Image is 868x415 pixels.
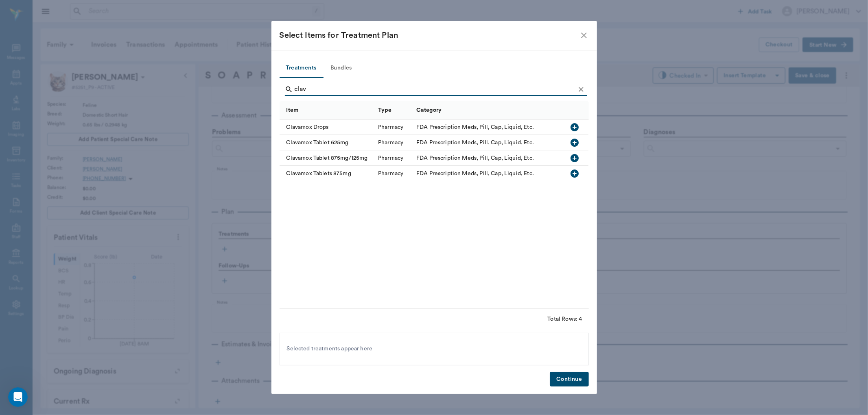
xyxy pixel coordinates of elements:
div: FDA Prescription Meds, Pill, Cap, Liquid, Etc. [416,169,534,178]
button: Treatments [280,59,323,78]
button: Upload attachment [39,266,45,273]
div: FDA Prescription Meds, Pill, Cap, Liquid, Etc. [416,139,534,147]
div: Search [285,83,587,98]
b: urgent bug [26,233,62,240]
div: Pharmacy [378,123,403,131]
li: If you believe you’re experiencing an , please reply with the word to notify our support team and... [19,225,127,293]
h1: [PERSON_NAME] [39,4,92,10]
div: Our team is available [DATE] through [DATE], 9:00 AM to 5:00 PM CT. Outside of business hours, we... [13,174,127,222]
div: Clavamox Tablet 625mg [280,135,374,150]
div: Pharmacy [378,154,403,162]
div: Clavamox Tablets 875mg [280,166,374,181]
div: Category [412,101,565,120]
button: Emoji picker [13,266,19,273]
button: Bundles [323,59,360,78]
button: Home [127,3,143,19]
div: Ok sounds good. I look forward to looking at it [36,141,150,157]
div: Bert says… [7,136,156,168]
div: Category [416,99,442,122]
div: Item [280,101,374,120]
button: close [579,30,589,40]
div: Total Rows: 4 [548,315,582,323]
button: Send a message… [140,263,153,276]
div: Type [378,99,392,122]
button: Clear [575,83,587,96]
div: Alana says… [7,29,156,125]
div: Select Items for Treatment Plan [280,29,579,42]
div: Coco says… [7,169,156,342]
button: Continue [550,372,588,387]
iframe: Intercom live chat [8,387,28,407]
div: FDA Prescription Meds, Pill, Cap, Liquid, Etc. [416,123,534,131]
div: Pharmacy [378,169,403,178]
div: Type [374,101,412,120]
p: Active 45m ago [39,10,81,18]
div: Our team is available [DATE] through [DATE], 9:00 AM to 5:00 PM CT. Outside of business hours, we... [7,169,133,328]
div: [DATE] [7,125,156,136]
div: Pharmacy [378,139,403,147]
div: Ok, thanks for confirming. The new estimates flow won't force you to do it beforehand, I was just... [7,29,133,119]
input: Find a treatment [295,83,575,96]
div: Ok, thanks for confirming. The new estimates flow won't force you to do it beforehand, I was just... [13,34,127,114]
div: Close [143,3,157,18]
textarea: Message… [7,249,156,263]
div: Ok sounds good. I look forward to looking at it [29,136,156,162]
div: Clavamox Drops [280,120,374,135]
div: Item [286,99,299,122]
div: FDA Prescription Meds, Pill, Cap, Liquid, Etc. [416,154,534,162]
button: go back [5,3,21,19]
span: Selected treatments appear here [287,345,373,353]
button: Start recording [52,266,58,273]
b: URGENT [33,241,59,247]
img: Profile image for Alana [23,4,36,17]
button: Gif picker [26,266,32,273]
div: Clavamox Tablet 875mg/125mg [280,150,374,166]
